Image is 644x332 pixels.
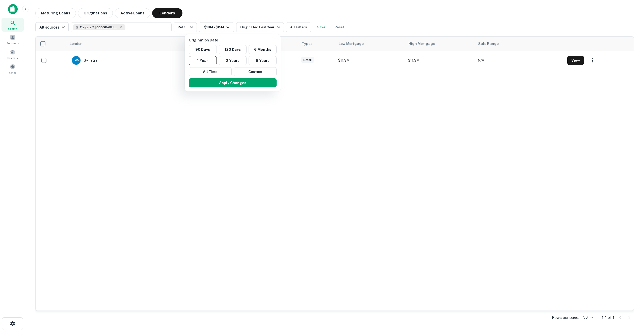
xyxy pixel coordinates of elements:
button: 2 Years [219,56,247,65]
button: All Time [189,67,232,76]
button: Custom [234,67,277,76]
button: 5 Years [249,56,277,65]
button: 6 Months [249,45,277,54]
button: 120 Days [219,45,247,54]
button: Apply Changes [189,78,277,87]
button: 1 Year [189,56,217,65]
p: Origination Date [189,37,279,43]
button: 90 Days [189,45,217,54]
